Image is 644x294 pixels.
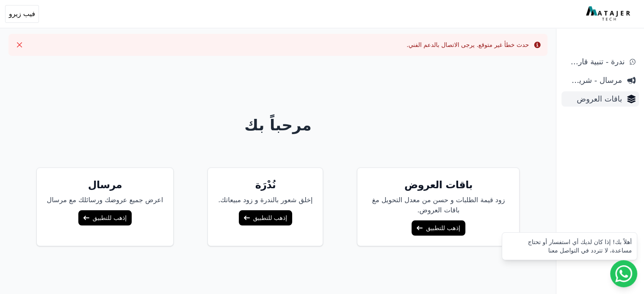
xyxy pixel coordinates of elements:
[507,238,632,255] div: أهلاً بك! إذا كان لديك أي استفسار أو تحتاج مساعدة، لا تتردد في التواصل معنا
[412,220,465,236] a: إذهب للتطبيق
[368,178,509,192] h5: باقات العروض
[586,6,632,22] img: MatajerTech Logo
[13,38,26,52] button: Close
[218,178,312,192] h5: نُدْرَة
[565,93,622,105] span: باقات العروض
[406,41,529,49] div: حدث خطأ غير متوقع. يرجى الاتصال بالدعم الفني.
[47,178,163,192] h5: مرسال
[565,74,622,86] span: مرسال - شريط دعاية
[368,195,509,215] p: زود قيمة الطلبات و حسن من معدل التحويل مغ باقات العروض.
[78,210,132,225] a: إذهب للتطبيق
[239,210,292,225] a: إذهب للتطبيق
[5,5,39,23] button: فيب زيرو
[7,117,549,134] h1: مرحباً بك
[218,195,312,205] p: إخلق شعور بالندرة و زود مبيعاتك.
[9,9,35,19] span: فيب زيرو
[47,195,163,205] p: اعرض جميع عروضك ورسائلك مع مرسال
[565,56,625,68] span: ندرة - تنبية قارب علي النفاذ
